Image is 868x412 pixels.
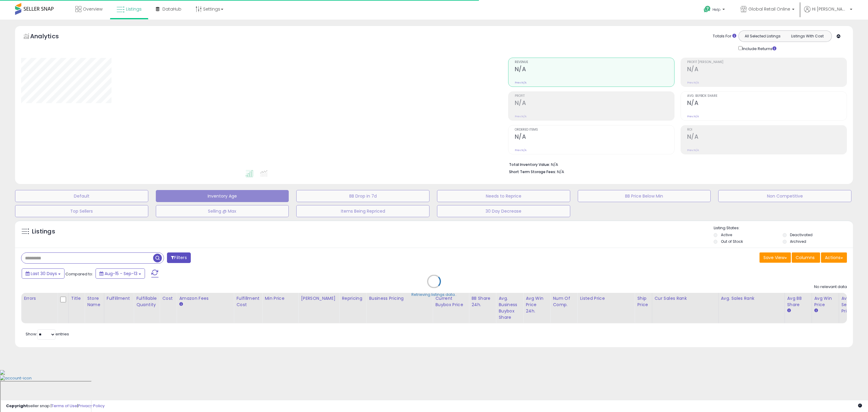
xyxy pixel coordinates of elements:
[687,81,699,84] small: Prev: N/A
[515,61,674,64] span: Revenue
[162,6,181,12] span: DataHub
[515,115,527,118] small: Prev: N/A
[515,148,527,152] small: Prev: N/A
[411,292,457,297] div: Retrieving listings data..
[712,7,721,12] span: Help
[740,32,785,40] button: All Selected Listings
[156,205,289,217] button: Selling @ Max
[515,81,527,84] small: Prev: N/A
[687,128,847,132] span: ROI
[687,94,847,98] span: Avg. Buybox Share
[30,32,71,42] h5: Analytics
[748,6,790,12] span: Global Retail Online
[296,205,429,217] button: Items Being Repriced
[515,94,674,98] span: Profit
[578,190,711,202] button: BB Price Below Min
[687,66,847,74] h2: N/A
[734,45,784,52] div: Include Returns
[703,5,711,13] i: Get Help
[83,6,102,12] span: Overview
[557,169,564,175] span: N/A
[785,32,830,40] button: Listings With Cost
[687,148,699,152] small: Prev: N/A
[515,128,674,132] span: Ordered Items
[812,6,848,12] span: Hi [PERSON_NAME]
[15,205,148,217] button: Top Sellers
[509,162,550,167] b: Total Inventory Value:
[156,190,289,202] button: Inventory Age
[126,6,142,12] span: Listings
[687,100,847,108] h2: N/A
[699,1,731,20] a: Help
[687,115,699,118] small: Prev: N/A
[687,61,847,64] span: Profit [PERSON_NAME]
[509,169,556,174] b: Short Term Storage Fees:
[509,160,842,168] li: N/A
[804,6,852,20] a: Hi [PERSON_NAME]
[437,205,570,217] button: 30 Day Decrease
[15,190,148,202] button: Default
[296,190,429,202] button: BB Drop in 7d
[437,190,570,202] button: Needs to Reprice
[515,133,674,141] h2: N/A
[713,33,736,39] div: Totals For
[687,133,847,141] h2: N/A
[718,190,851,202] button: Non Competitive
[515,66,674,74] h2: N/A
[515,100,674,108] h2: N/A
